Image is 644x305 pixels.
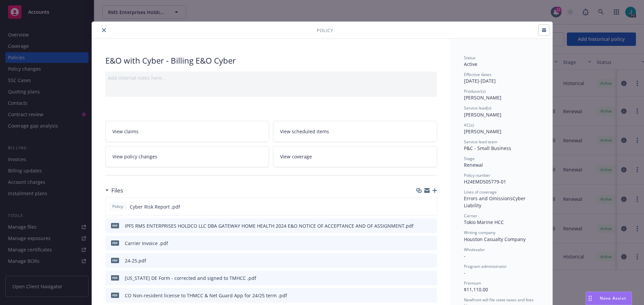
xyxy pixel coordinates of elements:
[464,105,491,111] span: Service lead(s)
[464,195,527,209] span: Cyber Liability
[464,172,490,178] span: Policy number
[317,27,333,34] span: Policy
[418,257,423,264] button: download file
[464,286,488,293] span: $11,110.00
[111,293,119,298] span: pdf
[418,292,423,299] button: download file
[111,186,123,195] h3: Files
[273,121,437,142] a: View scheduled items
[428,275,434,282] button: preview file
[111,275,119,280] span: pdf
[111,204,124,210] span: Policy
[108,74,434,81] div: Add internal notes here...
[130,203,180,210] span: Cyber Risk Report .pdf
[464,189,497,195] span: Lines of coverage
[418,222,423,229] button: download file
[464,72,539,84] div: [DATE] - [DATE]
[105,55,437,66] div: E&O with Cyber - Billing E&O Cyber
[280,128,329,135] span: View scheduled items
[464,139,497,145] span: Service lead team
[464,88,486,94] span: Producer(s)
[112,128,139,135] span: View claims
[464,270,466,276] span: -
[111,258,119,263] span: pdf
[464,94,501,101] span: [PERSON_NAME]
[112,153,157,160] span: View policy changes
[428,240,434,247] button: preview file
[464,247,485,252] span: Wholesaler
[464,61,477,67] span: Active
[464,219,504,225] span: Tokio Marine HCC
[464,122,474,128] span: AC(s)
[428,222,434,229] button: preview file
[100,26,108,34] button: close
[464,162,483,168] span: Renewal
[111,223,119,228] span: pdf
[428,292,434,299] button: preview file
[586,292,594,305] div: Drag to move
[125,240,168,247] div: Carrier Invoice .pdf
[464,230,495,235] span: Writing company
[464,128,501,135] span: [PERSON_NAME]
[418,240,423,247] button: download file
[417,203,423,210] button: download file
[464,145,511,151] span: P&C - Small Business
[125,222,414,229] div: IPFS RMS ENTERPRISES HOLDCO LLC DBA GATEWAY HOME HEALTH 2024 E&O NOTICE OF ACCEPTANCE AND OF ASSI...
[464,280,481,286] span: Premium
[428,203,434,210] button: preview file
[600,295,626,301] span: Nova Assist
[125,292,287,299] div: CO Non-resident license to THMCC & Net Guard App for 24/25 term .pdf
[464,72,491,77] span: Effective dates
[464,195,513,202] span: Errors and Omissions
[464,111,501,118] span: [PERSON_NAME]
[280,153,312,160] span: View coverage
[464,178,506,185] span: H24EMD505779-01
[464,263,507,269] span: Program administrator
[428,257,434,264] button: preview file
[464,236,526,242] span: Houston Casualty Company
[273,146,437,167] a: View coverage
[105,186,123,195] div: Files
[464,253,466,259] span: -
[111,240,119,245] span: pdf
[418,275,423,282] button: download file
[586,292,632,305] button: Nova Assist
[464,213,477,219] span: Carrier
[105,146,269,167] a: View policy changes
[125,257,146,264] div: 24-25.pdf
[464,297,534,303] span: Newfront will file state taxes and fees
[105,121,269,142] a: View claims
[125,275,256,282] div: [US_STATE] DE Form - corrected and signed to TMHCC .pdf
[464,156,475,161] span: Stage
[464,55,476,61] span: Status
